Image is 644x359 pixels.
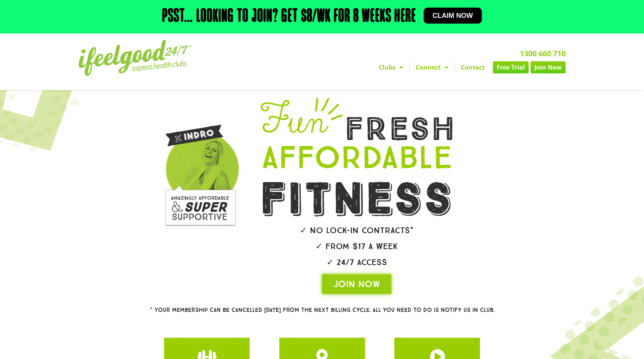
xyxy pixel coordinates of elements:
h2: Psst… Looking to join? Get $8/wk for 8 weeks here [162,8,416,26]
h2: ✓ 24/7 Access [239,258,474,267]
span: JOIN NOW [333,278,380,290]
h2: ✓ No lock-in contracts* [239,226,474,235]
h2: ✓ From $17 a week [239,242,474,251]
nav: Menu [252,61,566,73]
a: Clubs [373,61,409,73]
a: Connect [410,61,454,73]
a: Free Trial [493,61,529,73]
a: Claim now [424,8,482,24]
a: JOIN NOW [322,274,391,294]
a: 1300 660 710 [520,48,566,59]
span: Claim now [433,12,473,19]
h2: * Your membership can be cancelled [DATE] from the next billing cycle. All you need to do is noti... [122,307,522,313]
a: Join Now [531,61,566,73]
a: Contact [455,61,491,73]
